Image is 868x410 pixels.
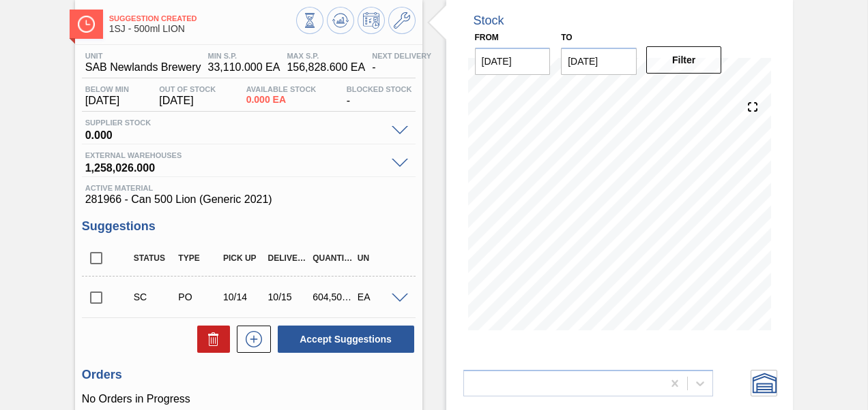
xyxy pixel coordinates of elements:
[327,7,354,34] button: Update Chart
[159,85,216,93] span: Out Of Stock
[85,119,385,127] span: Supplier Stock
[85,61,201,74] span: SAB Newlands Brewery
[175,291,222,302] div: Purchase order
[474,14,504,28] div: Stock
[130,291,178,302] div: Suggestion Created
[230,326,271,353] div: New suggestion
[561,48,637,75] input: mm/dd/yyyy
[208,61,280,74] span: 33,110.000 EA
[309,291,357,302] div: 604,506.000
[82,393,416,405] p: No Orders in Progress
[85,95,129,107] span: [DATE]
[220,253,267,263] div: Pick up
[175,253,222,263] div: Type
[85,85,129,93] span: Below Min
[646,46,722,74] button: Filter
[354,253,402,263] div: UN
[109,14,296,22] span: Suggestion Created
[278,326,414,353] button: Accept Suggestions
[109,24,296,34] span: 1SJ - 500ml LION
[475,48,551,75] input: mm/dd/yyyy
[85,184,412,192] span: Active Material
[265,291,313,302] div: 10/15/2025
[388,7,416,34] button: Go to Master Data / General
[82,219,416,234] h3: Suggestions
[309,253,357,263] div: Quantity
[85,127,385,140] span: 0.000
[475,33,499,42] label: From
[190,326,230,353] div: Delete Suggestions
[78,16,95,33] img: Ícone
[287,61,365,74] span: 156,828.600 EA
[561,33,572,42] label: to
[347,85,412,93] span: Blocked Stock
[246,85,317,93] span: Available Stock
[271,324,416,354] div: Accept Suggestions
[296,7,323,34] button: Stocks Overview
[130,253,178,263] div: Status
[343,85,416,107] div: -
[372,52,431,60] span: Next Delivery
[265,253,313,263] div: Delivery
[85,193,412,206] span: 281966 - Can 500 Lion (Generic 2021)
[208,52,280,60] span: MIN S.P.
[358,7,385,34] button: Schedule Inventory
[85,159,385,173] span: 1,258,026.000
[85,52,201,60] span: Unit
[159,95,216,107] span: [DATE]
[220,291,267,302] div: 10/14/2025
[85,151,385,159] span: External warehouses
[354,291,402,302] div: EA
[246,95,317,105] span: 0.000 EA
[82,368,416,382] h3: Orders
[368,52,435,74] div: -
[287,52,365,60] span: MAX S.P.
